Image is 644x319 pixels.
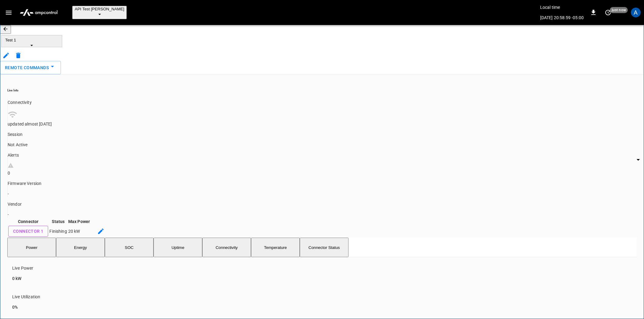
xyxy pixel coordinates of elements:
h6: 0 kW [12,275,617,282]
p: Not Active [8,142,637,148]
table: connector table [7,218,111,238]
h6: Live Info [7,88,637,92]
span: Test 1 [5,38,58,42]
button: Connector 1 [8,226,48,237]
td: Finishing [49,225,67,237]
div: 0 [8,170,637,176]
p: Live Power [12,265,617,271]
div: profile-icon [631,8,641,17]
button: Connectivity [202,238,251,257]
button: SOC [105,238,154,257]
span: just now [610,7,628,13]
button: Power [7,238,56,257]
button: Energy [56,238,105,257]
button: Temperature [251,238,300,257]
button: menu [15,5,62,20]
button: Test 1 [1,35,62,47]
span: API Test [PERSON_NAME] [75,7,124,11]
p: Firmware Version [8,180,637,186]
button: API Test [PERSON_NAME] [72,6,127,19]
p: Vendor [8,201,637,207]
p: - [8,191,637,197]
button: set refresh interval [603,8,613,17]
span: updated almost [DATE] [8,122,52,126]
th: Status [49,218,67,225]
p: Alerts [8,152,637,158]
p: Connectivity [8,99,637,105]
td: 20 kW [68,225,90,237]
p: Live Utilization [12,294,617,300]
button: Connector Status [300,238,349,257]
th: Max Power [68,218,90,225]
img: ampcontrol.io logo [17,7,60,18]
p: [DATE] 20:58:59 -05:00 [540,15,584,21]
p: Local time [540,4,584,10]
p: Session [8,131,637,137]
button: Uptime [154,238,202,257]
h6: 0% [12,304,617,311]
th: Connector [8,218,48,225]
p: - [8,211,637,218]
